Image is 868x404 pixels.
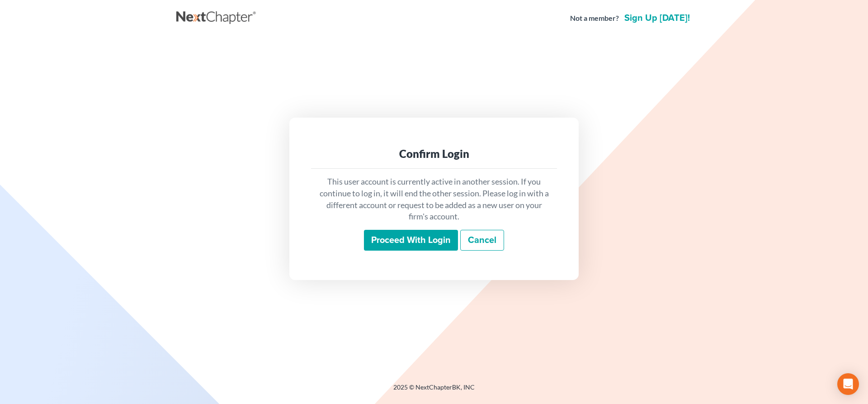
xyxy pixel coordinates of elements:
[318,176,550,223] p: This user account is currently active in another session. If you continue to log in, it will end ...
[460,230,504,251] a: Cancel
[623,14,692,23] a: Sign up [DATE]!
[176,383,692,399] div: 2025 © NextChapterBK, INC
[837,373,859,395] div: Open Intercom Messenger
[570,13,619,24] strong: Not a member?
[318,147,550,161] div: Confirm Login
[364,230,458,251] input: Proceed with login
